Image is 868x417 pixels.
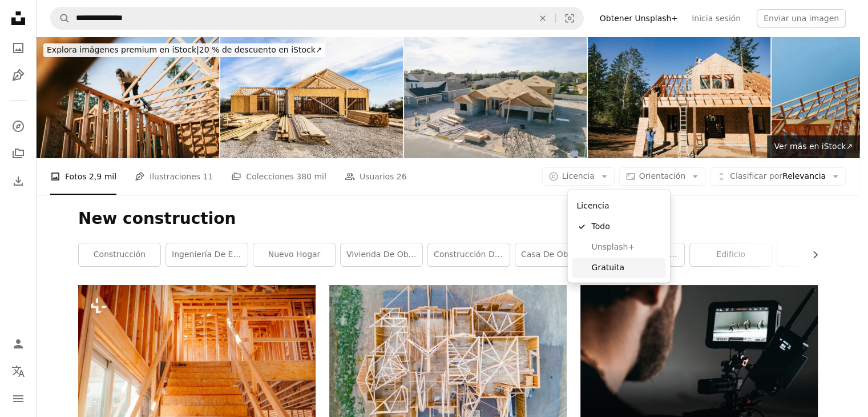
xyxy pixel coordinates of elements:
button: Licencia [542,167,615,186]
button: Orientación [619,167,705,186]
span: Unsplash+ [591,242,661,253]
div: Licencia [572,195,665,216]
span: Todo [591,221,661,232]
span: Gratuita [591,262,661,274]
div: Licencia [567,190,670,283]
span: Licencia [562,171,595,181]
